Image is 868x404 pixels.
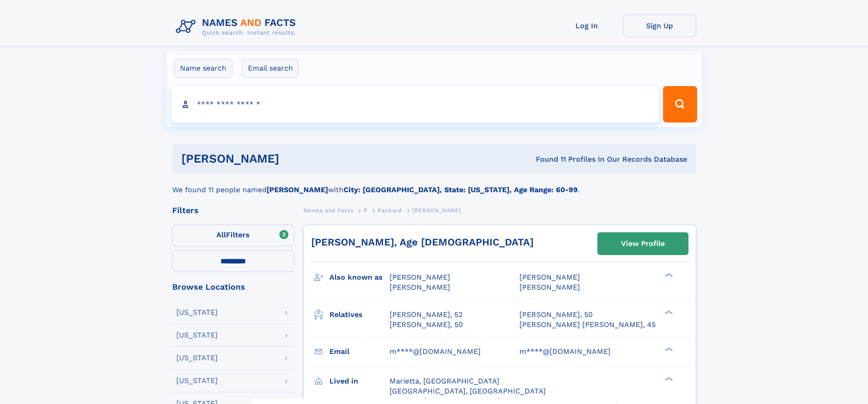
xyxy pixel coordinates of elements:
[519,310,593,320] a: [PERSON_NAME], 50
[663,86,697,123] button: Search Button
[303,205,354,216] a: Names and Facts
[390,273,450,281] span: [PERSON_NAME]
[621,233,665,254] div: View Profile
[267,185,328,194] b: [PERSON_NAME]
[663,309,673,315] div: ❯
[329,373,390,389] h3: Lived in
[390,320,463,330] a: [PERSON_NAME], 50
[311,236,534,248] a: [PERSON_NAME], Age [DEMOGRAPHIC_DATA]
[172,15,303,39] img: Logo Names and Facts
[663,272,673,278] div: ❯
[172,225,294,246] label: Filters
[329,307,390,322] h3: Relatives
[623,15,696,37] a: Sign Up
[344,185,578,194] b: City: [GEOGRAPHIC_DATA], State: [US_STATE], Age Range: 60-99
[598,233,688,255] a: View Profile
[378,207,402,214] span: Packard
[176,354,218,362] div: [US_STATE]
[174,59,232,78] label: Name search
[550,15,623,37] a: Log In
[242,59,299,78] label: Email search
[412,207,461,214] span: [PERSON_NAME]
[519,320,656,330] a: [PERSON_NAME] [PERSON_NAME], 45
[329,344,390,359] h3: Email
[407,154,687,164] div: Found 11 Profiles In Our Records Database
[378,205,402,216] a: Packard
[216,230,226,239] span: All
[663,376,673,382] div: ❯
[172,206,294,215] div: Filters
[390,387,546,395] span: [GEOGRAPHIC_DATA], [GEOGRAPHIC_DATA]
[176,309,218,316] div: [US_STATE]
[364,207,368,214] span: P
[663,346,673,352] div: ❯
[519,283,580,291] span: [PERSON_NAME]
[172,283,294,291] div: Browse Locations
[181,153,408,164] h1: [PERSON_NAME]
[329,270,390,285] h3: Also known as
[172,174,696,195] div: We found 11 people named with .
[390,377,499,385] span: Marietta, [GEOGRAPHIC_DATA]
[390,310,462,320] a: [PERSON_NAME], 52
[390,283,450,291] span: [PERSON_NAME]
[519,273,580,281] span: [PERSON_NAME]
[364,205,368,216] a: P
[176,377,218,384] div: [US_STATE]
[171,86,659,123] input: search input
[176,332,218,339] div: [US_STATE]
